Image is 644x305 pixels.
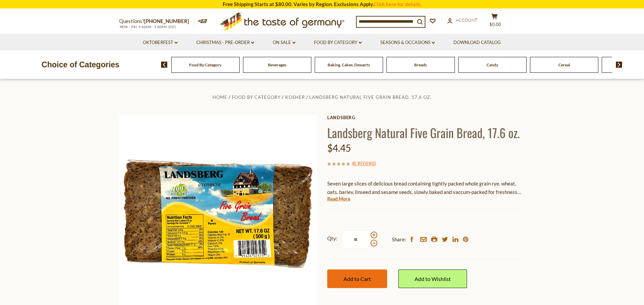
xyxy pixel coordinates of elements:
[392,235,406,244] span: Share:
[232,94,281,100] a: Food By Category
[327,115,525,120] a: Landsberg
[273,39,295,46] a: On Sale
[327,179,525,196] p: Seven large slices of delicious bread containing tightly packed whole grain rye, wheat, oats, bar...
[342,230,370,249] input: Qty:
[354,160,374,167] a: 0 Reviews
[616,62,622,68] img: next arrow
[327,234,337,243] strong: Qty:
[189,62,221,67] a: Food By Category
[143,39,178,46] a: Oktoberfest
[456,17,478,23] span: Account
[398,269,467,288] a: Add to Wishlist
[285,94,305,100] a: Kosher
[268,62,286,67] a: Beverages
[327,195,350,202] a: Read More
[144,18,189,24] a: [PHONE_NUMBER]
[453,39,501,46] a: Download Catalog
[352,160,376,167] span: ( )
[489,22,501,27] span: $0.00
[314,39,362,46] a: Food By Category
[414,62,427,67] a: Breads
[327,142,351,154] span: $4.45
[558,62,570,67] a: Cereal
[343,276,371,282] span: Add to Cart
[327,269,387,288] button: Add to Cart
[119,25,177,29] span: MON - FRI, 9:00AM - 5:00PM (EST)
[309,94,431,100] a: Landsberg Natural Five Grain Bread, 17.6 oz.
[328,62,370,67] a: Baking, Cakes, Desserts
[119,17,194,26] p: Questions?
[327,125,525,140] h1: Landsberg Natural Five Grain Bread, 17.6 oz.
[374,1,422,7] a: Click here for details.
[485,13,505,30] button: $0.00
[380,39,435,46] a: Seasons & Occasions
[487,62,498,67] a: Candy
[213,94,227,100] a: Home
[196,39,254,46] a: Christmas - PRE-ORDER
[161,62,168,68] img: previous arrow
[447,17,478,24] a: Account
